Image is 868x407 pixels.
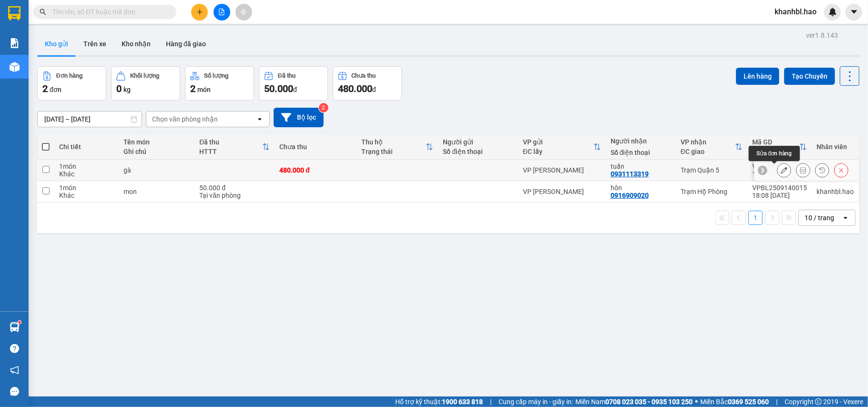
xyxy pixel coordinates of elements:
div: 50.000 đ [199,184,270,192]
span: món [197,86,211,93]
button: Bộ lọc [274,108,324,127]
input: Select a date range. [38,112,142,127]
div: HTTT [199,148,262,155]
div: khanhbl.hao [817,188,854,195]
strong: 1900 633 818 [442,398,483,406]
div: 0916909020 [611,192,649,199]
th: Toggle SortBy [357,134,439,160]
div: 19:20 [DATE] [752,170,807,178]
div: Người nhận [611,137,671,145]
button: Hàng đã giao [158,32,214,55]
span: question-circle [10,344,19,353]
button: Số lượng2món [185,66,254,101]
div: 1 món [59,163,114,170]
div: Trạng thái [361,148,426,155]
div: Ghi chú [123,148,190,155]
div: ĐC lấy [523,148,593,155]
span: đ [372,86,376,93]
div: Đơn hàng [56,72,82,79]
div: Khác [59,170,114,178]
th: Toggle SortBy [747,134,812,160]
div: VPBL2509140016 [752,163,807,170]
b: GỬI : VP [PERSON_NAME] [12,69,166,85]
div: VP [PERSON_NAME] [523,188,601,195]
span: search [40,9,46,15]
div: Nhân viên [817,143,854,151]
div: VPBL2509140015 [752,184,807,192]
div: VP gửi [523,138,593,146]
img: warehouse-icon [10,322,20,332]
span: file-add [218,9,225,15]
div: Đã thu [199,138,262,146]
button: Lên hàng [736,68,779,85]
span: aim [240,9,247,15]
div: Chưa thu [352,72,376,79]
div: Tại văn phòng [199,192,270,199]
div: Đã thu [278,72,296,79]
div: ver 1.8.143 [806,30,838,41]
div: tuấn [611,163,671,170]
strong: 0369 525 060 [728,398,769,406]
strong: 0708 023 035 - 0935 103 250 [605,398,693,406]
li: Hotline: 02839552959 [89,35,398,47]
img: solution-icon [10,38,20,48]
span: copyright [815,398,822,405]
div: 1 món [59,184,114,192]
div: Số điện thoại [611,149,671,156]
span: khanhbl.hao [767,6,824,18]
button: file-add [214,4,230,20]
button: Khối lượng0kg [111,66,180,101]
div: 18:08 [DATE] [752,192,807,199]
img: icon-new-feature [828,8,837,16]
button: Chưa thu480.000đ [333,66,402,101]
div: hôn [611,184,671,192]
div: VP nhận [681,138,735,146]
button: Đơn hàng2đơn [37,66,106,101]
span: 2 [190,83,195,94]
div: 0931113319 [611,170,649,178]
div: Số lượng [204,72,228,79]
div: Thu hộ [361,138,426,146]
button: aim [235,4,252,20]
div: Số điện thoại [443,148,513,155]
button: plus [191,4,208,20]
div: Khối lượng [130,72,159,79]
span: 2 [42,83,48,94]
div: ĐC giao [681,148,735,155]
div: VP [PERSON_NAME] [523,166,601,174]
div: Tên món [123,138,190,146]
button: 1 [748,211,763,225]
button: caret-down [846,4,862,20]
div: Sửa đơn hàng [777,163,791,177]
span: 50.000 [264,83,293,94]
button: Tạo Chuyến [784,68,835,85]
div: Người gửi [443,138,513,146]
span: | [776,397,777,407]
input: Tìm tên, số ĐT hoặc mã đơn [52,7,165,17]
th: Toggle SortBy [518,134,606,160]
div: Trạm Hộ Phòng [681,188,743,195]
span: Miền Nam [575,397,693,407]
div: Mã GD [752,138,799,146]
th: Toggle SortBy [676,134,747,160]
sup: 2 [319,103,328,112]
div: gà [123,166,190,174]
img: logo-vxr [8,6,20,20]
div: Khác [59,192,114,199]
sup: 1 [18,321,21,324]
img: logo.jpg [12,12,60,60]
span: đ [293,86,297,93]
div: mon [123,188,190,195]
button: Trên xe [76,32,114,55]
img: warehouse-icon [10,62,20,72]
div: Chưa thu [279,143,352,151]
li: 26 Phó Cơ Điều, Phường 12 [89,23,398,35]
th: Toggle SortBy [194,134,275,160]
span: Hỗ trợ kỹ thuật: [395,397,483,407]
span: 0 [116,83,122,94]
svg: open [256,115,264,123]
span: plus [196,9,203,15]
span: Miền Bắc [700,397,769,407]
span: đơn [50,86,61,93]
span: kg [123,86,131,93]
